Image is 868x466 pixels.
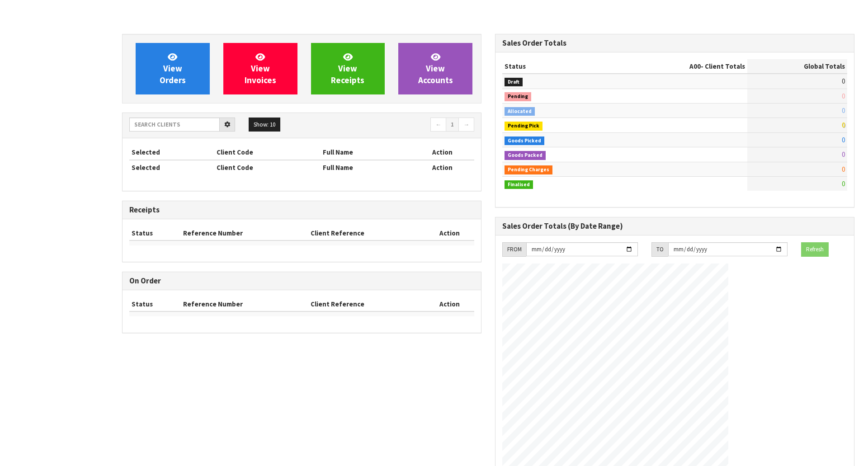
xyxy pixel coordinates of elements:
th: Status [129,297,181,311]
div: TO [651,242,668,257]
a: ViewOrders [136,43,210,94]
th: Reference Number [181,297,309,311]
h3: On Order [129,277,474,285]
span: Goods Packed [505,151,546,160]
h3: Sales Order Totals (By Date Range) [502,222,847,231]
span: 0 [842,92,845,100]
th: Client Code [214,145,321,160]
span: Pending Charges [505,165,552,174]
span: View Receipts [331,52,364,85]
nav: Page navigation [308,118,474,133]
span: Goods Picked [505,137,544,146]
span: View Accounts [418,52,453,85]
a: ViewReceipts [311,43,385,94]
span: 0 [842,77,845,85]
button: Refresh [801,242,829,257]
h3: Sales Order Totals [502,39,847,47]
span: 0 [842,106,845,115]
span: 0 [842,165,845,174]
span: 0 [842,136,845,144]
span: A00 [689,62,701,71]
a: ← [430,118,446,132]
h3: Receipts [129,206,474,214]
th: Full Name [321,145,410,160]
th: Reference Number [181,226,309,240]
span: 0 [842,121,845,129]
span: 0 [842,150,845,159]
span: Draft [505,78,523,87]
th: Action [425,226,474,240]
th: Client Reference [308,297,425,311]
button: Show: 10 [249,118,280,132]
div: FROM [502,242,526,257]
span: Allocated [505,107,535,116]
th: Action [410,145,474,160]
th: Status [502,59,616,74]
a: ViewInvoices [223,43,297,94]
th: Action [425,297,474,311]
span: 0 [842,179,845,188]
th: Status [129,226,181,240]
span: Pending [505,92,531,101]
a: → [458,118,474,132]
th: Client Reference [308,226,425,240]
th: Action [410,160,474,174]
span: View Orders [160,52,186,85]
th: Global Totals [747,59,847,74]
span: View Invoices [245,52,276,85]
th: Selected [129,160,214,174]
input: Search clients [129,118,220,132]
th: - Client Totals [616,59,747,74]
span: Finalised [505,180,533,189]
th: Selected [129,145,214,160]
a: 1 [446,118,459,132]
th: Full Name [321,160,410,174]
a: ViewAccounts [398,43,472,94]
th: Client Code [214,160,321,174]
span: Pending Pick [505,122,542,131]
